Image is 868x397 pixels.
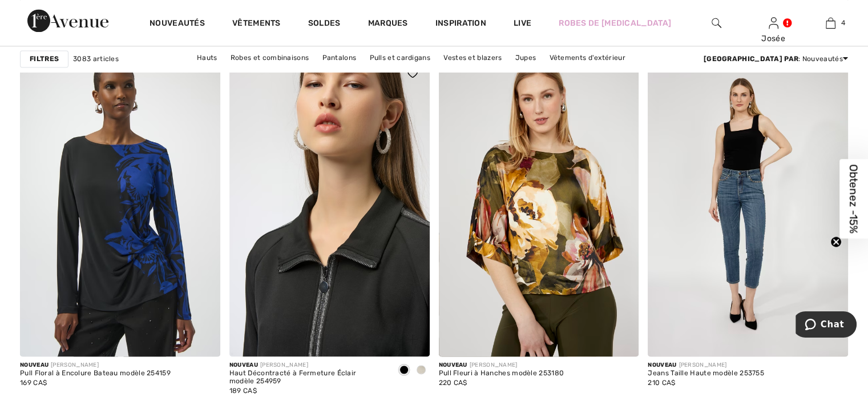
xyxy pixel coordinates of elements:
span: Nouveau [648,362,676,368]
a: Robes de [MEDICAL_DATA] [559,17,671,29]
img: heart_black_full.svg [407,69,418,78]
iframe: Ouvre un widget dans lequel vous pouvez chatter avec l’un de nos agents [796,311,857,340]
div: [PERSON_NAME] [229,361,386,370]
img: Jeans Taille Haute modèle 253755. Bleu [648,56,848,356]
span: 220 CA$ [439,379,467,387]
a: Pulls et cardigans [364,50,435,65]
img: 1ère Avenue [27,9,108,32]
a: Pantalons [316,50,362,65]
div: : Nouveautés [704,54,848,64]
span: Nouveau [20,362,49,368]
span: Inspiration [435,18,486,30]
a: Hauts [191,50,223,65]
div: Obtenez -15%Close teaser [839,159,868,238]
div: Black [395,361,413,380]
span: 210 CA$ [648,379,675,387]
div: [PERSON_NAME] [439,361,564,370]
span: 169 CA$ [20,379,47,387]
button: Close teaser [830,236,842,247]
div: Haut Décontracté à Fermeture Éclair modèle 254959 [229,370,386,386]
span: 3083 articles [73,54,119,64]
a: Jupes [510,50,542,65]
div: [PERSON_NAME] [20,361,171,370]
img: Pull Fleuri à Hanches modèle 253180. Fern [439,56,639,356]
img: plus_v2.svg [407,334,418,344]
span: 189 CA$ [229,387,257,395]
img: Mon panier [826,16,835,30]
a: Haut Décontracté à Fermeture Éclair modèle 254959. Noir [229,56,430,356]
div: Birch [413,361,430,380]
img: Pull Floral à Encolure Bateau modèle 254159. Noir/Saphir Royale [20,56,220,356]
a: Soldes [308,18,341,30]
strong: [GEOGRAPHIC_DATA] par [704,55,798,63]
a: Live [514,17,531,29]
span: 4 [841,18,845,28]
div: Jeans Taille Haute modèle 253755 [648,370,764,378]
a: Robes et combinaisons [225,50,314,65]
div: Pull Floral à Encolure Bateau modèle 254159 [20,370,171,378]
span: Obtenez -15% [847,164,861,233]
div: Josée [745,33,801,45]
span: Nouveau [439,362,467,368]
div: [PERSON_NAME] [648,361,764,370]
img: recherche [712,16,721,30]
a: Vêtements d'extérieur [543,50,631,65]
a: Se connecter [769,17,778,28]
div: Pull Fleuri à Hanches modèle 253180 [439,370,564,378]
span: Nouveau [229,362,258,368]
a: Vestes et blazers [438,50,507,65]
a: Vêtements [232,18,281,30]
a: Nouveautés [150,18,205,30]
a: Marques [368,18,408,30]
img: Mes infos [769,16,778,30]
strong: Filtres [30,54,59,64]
a: 4 [802,16,858,30]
